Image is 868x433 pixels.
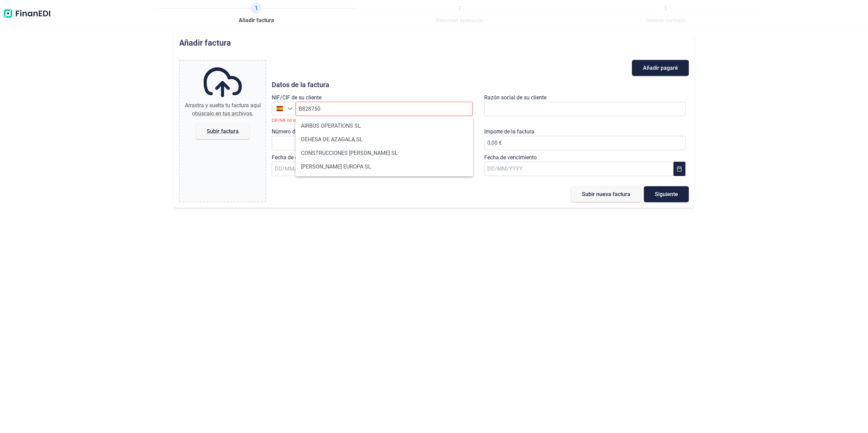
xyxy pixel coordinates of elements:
label: Importe de la factura [484,128,534,136]
span: Siguiente [655,192,678,197]
label: Número de factura [272,128,317,136]
h3: Datos de la factura [272,81,689,88]
input: DD/MM/YYYY [272,162,461,176]
img: ES [277,105,283,112]
button: Choose Date [674,162,685,176]
span: 1 [251,3,262,14]
div: Seleccione un país [287,102,295,115]
li: DEHESA DE AZAGALA SL [296,133,473,146]
img: Logo de aplicación [3,3,51,25]
li: [PERSON_NAME] EUROPA SL [296,160,473,174]
span: búscalo en tus archivos. [195,110,253,117]
button: Siguiente [644,186,689,202]
span: Subir factura [207,129,239,134]
label: NIF/CIF de su cliente [272,94,321,102]
span: Añadir factura [239,16,274,25]
li: CONSTRUCCIONES [PERSON_NAME] SL [296,146,473,160]
span: Subir nueva factura [582,192,630,197]
label: Razón social de su cliente [484,94,547,102]
button: Añadir pagaré [632,60,689,76]
span: Añadir pagaré [643,65,678,70]
a: 1Añadir factura [239,3,274,25]
h2: Añadir factura [179,38,231,48]
div: Arrastra y suelta tu factura aquí o [183,101,263,118]
button: Subir nueva factura [571,186,641,202]
label: Fecha de vencimiento [484,154,537,162]
small: CIF/NIF no válido. [272,118,305,123]
li: AIRBUS OPERATIONS SL [296,119,473,133]
label: Fecha de emisión [272,154,314,162]
input: DD/MM/YYYY [484,162,673,176]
